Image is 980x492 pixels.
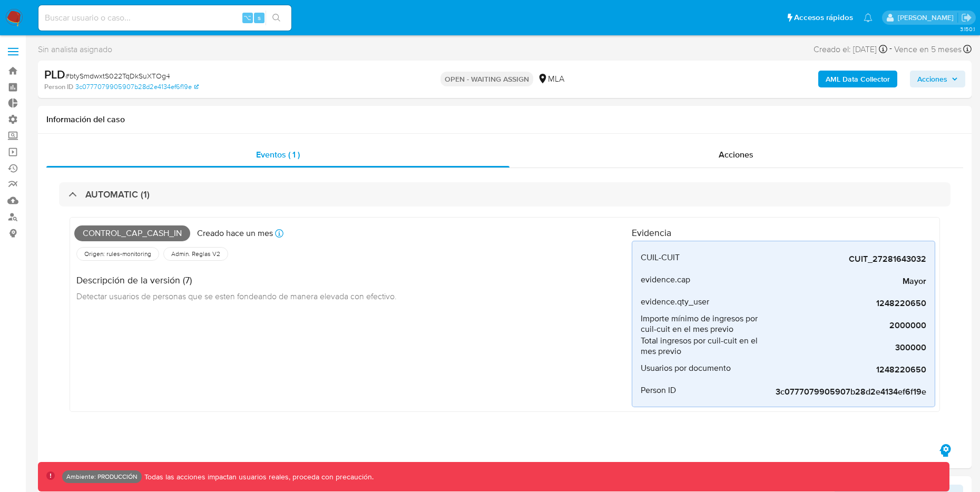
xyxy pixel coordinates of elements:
[632,227,935,239] h4: Evidencia
[440,72,533,86] p: OPEN - WAITING ASSIGN
[266,11,287,25] button: search-icon
[768,320,926,331] span: 2000000
[768,254,926,264] span: CUIT_27281643032
[768,276,926,287] span: Mayor
[74,225,190,241] span: Control_cap_cash_in
[818,71,897,87] button: AML Data Collector
[719,149,753,161] span: Acciones
[864,13,873,22] a: Notificaciones
[44,82,73,92] b: Person ID
[65,71,170,81] span: # btySmdwxtS022TqDkSuXTOg4
[898,13,957,23] p: luis.birchenz@mercadolibre.com
[641,252,680,263] span: CUIL-CUIT
[910,71,965,87] button: Acciones
[641,363,731,373] span: Usuarios por documento
[38,11,291,25] input: Buscar usuario o caso...
[243,13,251,23] span: ⌥
[826,71,890,87] b: AML Data Collector
[66,475,138,479] p: Ambiente: PRODUCCIÓN
[83,250,152,258] span: Origen: rules-monitoring
[75,82,199,92] a: 3c0777079905907b28d2e4134ef6f19e
[170,250,221,258] span: Admin. Reglas V2
[38,44,112,55] span: Sin analista asignado
[889,42,892,56] span: -
[917,71,947,87] span: Acciones
[794,12,853,23] span: Accesos rápidos
[894,44,962,55] span: Vence en 5 meses
[641,297,709,307] span: evidence.qty_user
[44,66,65,83] b: PLD
[46,114,963,125] h1: Información del caso
[641,385,676,396] span: Person ID
[768,365,926,375] span: 1248220650
[768,342,926,353] span: 300000
[76,290,397,302] span: Detectar usuarios de personas que se esten fondeando de manera elevada con efectivo.
[59,182,950,206] div: AUTOMATIC (1)
[537,73,564,85] div: MLA
[258,13,261,23] span: s
[768,298,926,309] span: 1248220650
[256,149,300,161] span: Eventos ( 1 )
[641,336,768,357] span: Total ingresos por cuil-cuit en el mes previo
[76,274,397,286] h4: Descripción de la versión (7)
[142,472,374,482] p: Todas las acciones impactan usuarios reales, proceda con precaución.
[961,12,972,23] a: Salir
[85,189,150,200] h3: AUTOMATIC (1)
[197,228,273,239] p: Creado hace un mes
[641,313,768,334] span: Importe mínimo de ingresos por cuil-cuit en el mes previo
[768,387,926,397] span: 3c0777079905907b28d2e4134ef6f19e
[641,274,690,285] span: evidence.cap
[814,42,887,56] div: Creado el: [DATE]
